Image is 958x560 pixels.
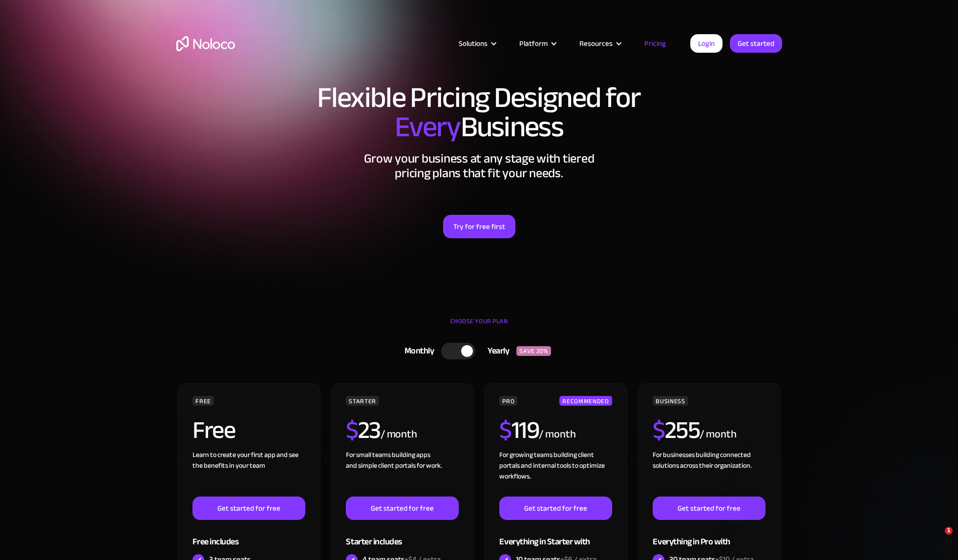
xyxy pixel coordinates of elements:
div: RECOMMENDED [559,396,612,406]
div: / month [700,427,736,442]
a: Pricing [632,37,678,50]
div: Resources [579,37,613,50]
h2: 23 [346,418,381,442]
a: Get started for free [346,497,458,520]
div: For growing teams building client portals and internal tools to optimize workflows. [499,450,612,497]
div: Everything in Pro with [653,520,765,552]
h2: 255 [653,418,700,442]
div: Starter includes [346,520,458,552]
div: Solutions [459,37,488,50]
div: STARTER [346,396,379,406]
h1: Flexible Pricing Designed for Business [176,83,782,142]
div: Monthly [392,344,442,358]
div: / month [539,427,575,442]
span: $ [346,407,358,453]
h2: 119 [499,418,539,442]
a: Try for free first [443,215,515,238]
span: $ [499,407,511,453]
div: FREE [192,396,214,406]
div: Everything in Starter with [499,520,612,552]
div: For small teams building apps and simple client portals for work. ‍ [346,450,458,497]
iframe: Intercom live chat [925,527,948,550]
h2: Free [192,418,235,442]
div: Solutions [447,37,507,50]
a: Get started for free [192,497,305,520]
div: Platform [507,37,567,50]
div: / month [381,427,417,442]
div: For businesses building connected solutions across their organization. ‍ [653,450,765,497]
div: CHOOSE YOUR PLAN [176,314,782,338]
div: PRO [499,396,517,406]
div: Resources [567,37,632,50]
a: home [176,36,235,51]
h2: Grow your business at any stage with tiered pricing plans that fit your needs. [176,151,782,181]
a: Login [690,34,723,53]
div: Yearly [475,344,516,358]
div: Learn to create your first app and see the benefits in your team ‍ [192,450,305,497]
span: Every [395,100,461,154]
div: BUSINESS [653,396,688,406]
a: Get started for free [653,497,765,520]
a: Get started for free [499,497,612,520]
div: Platform [519,37,548,50]
a: Get started [730,34,782,53]
div: Free includes [192,520,305,552]
span: 1 [945,527,953,535]
span: $ [653,407,665,453]
div: SAVE 20% [516,346,551,356]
